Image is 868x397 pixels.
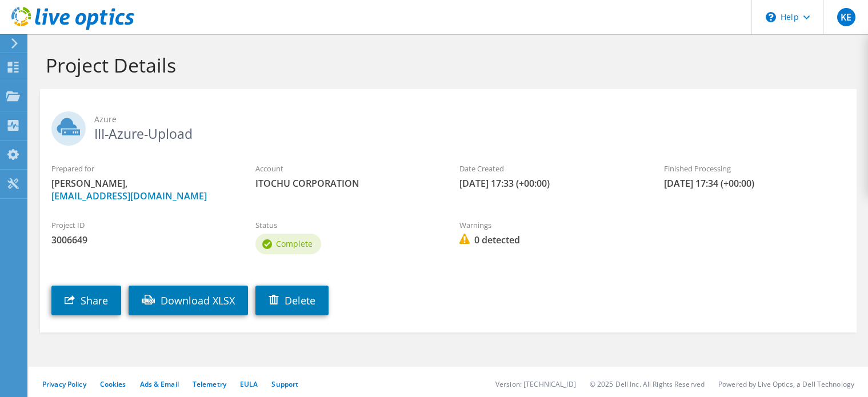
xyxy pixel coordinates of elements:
label: Date Created [459,163,641,174]
li: Powered by Live Optics, a Dell Technology [718,379,854,389]
h2: III-Azure-Upload [51,111,845,140]
span: 3006649 [51,234,233,246]
a: Share [51,286,121,315]
a: Ads & Email [140,379,179,389]
span: 0 detected [459,234,641,246]
span: Azure [94,113,845,126]
label: Warnings [459,219,641,231]
span: [DATE] 17:33 (+00:00) [459,177,641,190]
a: EULA [240,379,258,389]
span: Complete [276,238,313,249]
label: Finished Processing [664,163,845,174]
label: Project ID [51,219,233,231]
span: [PERSON_NAME], [51,177,233,202]
label: Status [255,219,437,231]
a: Cookies [100,379,126,389]
li: © 2025 Dell Inc. All Rights Reserved [590,379,705,389]
a: [EMAIL_ADDRESS][DOMAIN_NAME] [51,190,207,202]
span: [DATE] 17:34 (+00:00) [664,177,845,190]
li: Version: [TECHNICAL_ID] [495,379,576,389]
a: Support [271,379,298,389]
a: Telemetry [193,379,226,389]
h1: Project Details [46,53,845,77]
a: Download XLSX [129,286,248,315]
label: Account [255,163,437,174]
span: ITOCHU CORPORATION [255,177,437,190]
svg: \n [766,12,776,22]
span: KE [837,8,855,26]
label: Prepared for [51,163,233,174]
a: Delete [255,286,329,315]
a: Privacy Policy [42,379,86,389]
